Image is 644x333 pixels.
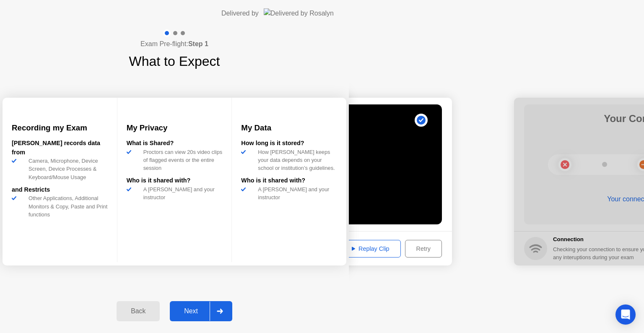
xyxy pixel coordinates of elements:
[140,148,223,172] div: Proctors can view 20s video clips of flagged events or the entire session
[12,122,108,134] h3: Recording my Exam
[343,245,398,252] div: Replay Clip
[408,245,439,252] div: Retry
[172,307,210,315] div: Next
[254,148,337,172] div: How [PERSON_NAME] keeps your data depends on your school or institution’s guidelines.
[140,185,223,201] div: A [PERSON_NAME] and your instructor
[127,122,223,134] h3: My Privacy
[140,39,208,49] h4: Exam Pre-flight:
[615,304,636,325] div: Open Intercom Messenger
[241,176,337,185] div: Who is it shared with?
[119,307,157,315] div: Back
[241,122,337,134] h3: My Data
[340,240,401,258] button: Replay Clip
[264,8,334,18] img: Delivered by Rosalyn
[127,139,223,148] div: What is Shared?
[241,139,337,148] div: How long is it stored?
[129,51,220,71] h1: What to Expect
[25,194,108,219] div: Other Applications, Additional Monitors & Copy, Paste and Print functions
[254,185,337,201] div: A [PERSON_NAME] and your instructor
[117,301,160,321] button: Back
[170,301,232,321] button: Next
[221,8,259,18] div: Delivered by
[188,40,208,47] b: Step 1
[12,139,108,157] div: [PERSON_NAME] records data from
[405,240,442,258] button: Retry
[25,157,108,181] div: Camera, Microphone, Device Screen, Device Processes & Keyboard/Mouse Usage
[127,176,223,185] div: Who is it shared with?
[12,185,108,195] div: and Restricts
